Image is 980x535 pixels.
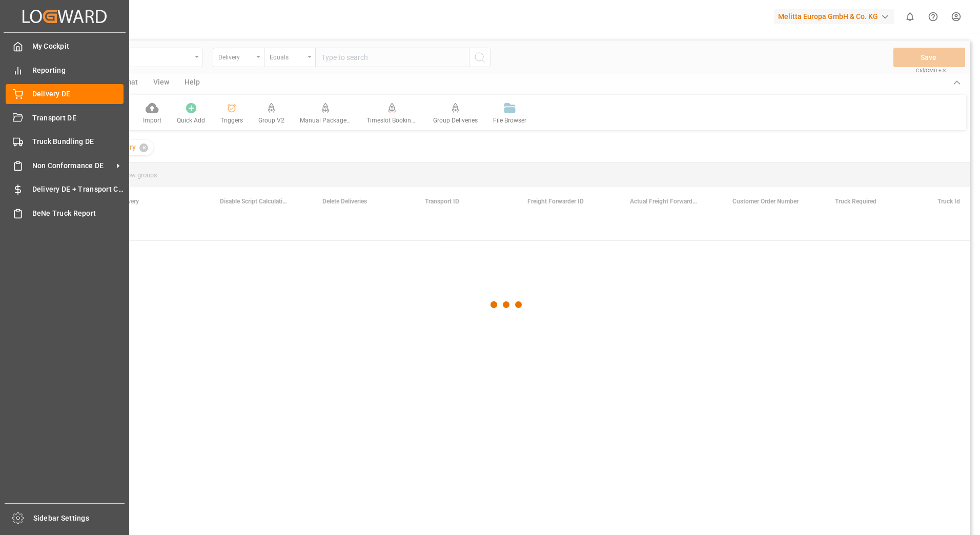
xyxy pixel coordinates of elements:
[32,160,113,171] span: Non Conformance DE
[6,60,124,80] a: Reporting
[6,179,124,199] a: Delivery DE + Transport Cost
[32,136,124,147] span: Truck Bundling DE
[6,108,124,128] a: Transport DE
[33,513,125,524] span: Sidebar Settings
[774,9,894,24] div: Melitta Europa GmbH & Co. KG
[6,36,124,56] a: My Cockpit
[6,132,124,152] a: Truck Bundling DE
[32,41,124,52] span: My Cockpit
[6,203,124,223] a: BeNe Truck Report
[32,208,124,219] span: BeNe Truck Report
[32,184,124,195] span: Delivery DE + Transport Cost
[32,65,124,76] span: Reporting
[32,113,124,124] span: Transport DE
[6,84,124,104] a: Delivery DE
[899,5,922,28] button: show 0 new notifications
[922,5,945,28] button: Help Center
[32,89,124,99] span: Delivery DE
[774,7,899,26] button: Melitta Europa GmbH & Co. KG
